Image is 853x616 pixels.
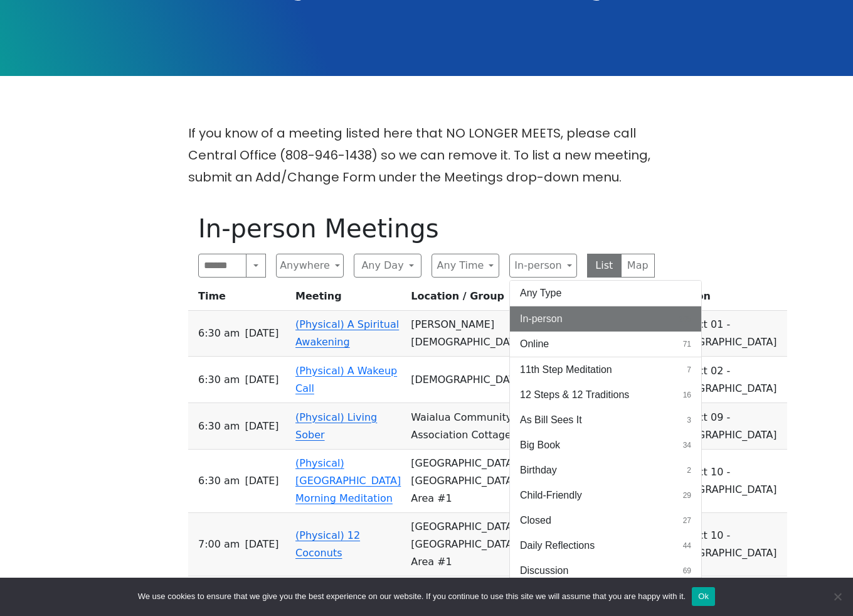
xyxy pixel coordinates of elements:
[198,472,240,490] span: 6:30 AM
[246,254,266,278] button: Search
[666,288,787,311] th: Region
[509,254,577,278] button: In-person
[245,536,278,553] span: [DATE]
[295,457,401,504] a: (Physical) [GEOGRAPHIC_DATA] Morning Meditation
[683,565,691,576] span: 69 results
[510,306,701,332] button: In-person205 results
[687,364,691,376] span: 7 results
[276,254,344,278] button: Anywhere
[692,587,715,606] button: Ok
[290,288,406,311] th: Meeting
[510,357,701,382] button: 11th Step Meditation7 results
[683,338,691,350] span: 71 results
[245,472,278,490] span: [DATE]
[520,488,582,503] span: Child-Friendly
[587,254,622,278] button: List
[510,281,701,306] button: Any Type
[509,280,702,588] div: In-person
[520,538,595,553] span: Daily Reflections
[198,371,240,389] span: 6:30 AM
[666,513,787,576] td: District 10 - [GEOGRAPHIC_DATA]
[406,403,540,450] td: Waialua Community Association Cottages
[245,418,278,435] span: [DATE]
[621,254,655,278] button: Map
[245,371,278,389] span: [DATE]
[683,389,691,401] span: 16 results
[406,288,540,311] th: Location / Group
[138,590,686,603] span: We use cookies to ensure that we give you the best experience on our website. If you continue to ...
[683,515,691,526] span: 27 results
[520,413,582,428] span: As Bill Sees It
[520,337,549,352] span: Online
[666,311,787,357] td: District 01 - [GEOGRAPHIC_DATA]
[687,414,691,426] span: 3 results
[510,433,701,458] button: Big Book34 results
[295,318,399,348] a: (Physical) A Spiritual Awakening
[510,408,701,433] button: As Bill Sees It3 results
[683,490,691,501] span: 29 results
[520,563,568,578] span: Discussion
[406,450,540,513] td: [GEOGRAPHIC_DATA] - [GEOGRAPHIC_DATA], Area #1
[510,533,701,558] button: Daily Reflections44 results
[520,513,551,528] span: Closed
[683,540,691,551] span: 44 results
[198,418,240,435] span: 6:30 AM
[831,590,844,603] span: No
[406,311,540,357] td: [PERSON_NAME][DEMOGRAPHIC_DATA]
[666,403,787,450] td: District 09 - [GEOGRAPHIC_DATA]
[520,362,612,377] span: 11th Step Meditation
[687,465,691,476] span: 2 results
[198,254,246,278] input: Search
[188,288,290,311] th: Time
[198,536,240,553] span: 7:00 AM
[295,365,397,394] a: (Physical) A Wakeup Call
[679,313,691,325] span: 205 results
[666,357,787,403] td: District 02 - [GEOGRAPHIC_DATA]
[520,463,557,478] span: Birthday
[520,311,563,327] span: In-person
[520,438,560,453] span: Big Book
[510,483,701,508] button: Child-Friendly29 results
[432,254,499,278] button: Any Time
[510,458,701,483] button: Birthday2 results
[520,387,629,403] span: 12 Steps & 12 Traditions
[245,325,278,342] span: [DATE]
[295,411,377,441] a: (Physical) Living Sober
[683,440,691,451] span: 34 results
[198,213,655,244] h1: In-person Meetings
[510,558,701,583] button: Discussion69 results
[188,122,665,188] p: If you know of a meeting listed here that NO LONGER MEETS, please call Central Office (808-946-14...
[198,325,240,342] span: 6:30 AM
[354,254,421,278] button: Any Day
[666,450,787,513] td: District 10 - [GEOGRAPHIC_DATA]
[510,332,701,357] button: Online71 results
[406,357,540,403] td: [DEMOGRAPHIC_DATA]
[295,529,360,559] a: (Physical) 12 Coconuts
[406,513,540,576] td: [GEOGRAPHIC_DATA] - [GEOGRAPHIC_DATA], Area #1
[510,382,701,408] button: 12 Steps & 12 Traditions16 results
[510,508,701,533] button: Closed27 results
